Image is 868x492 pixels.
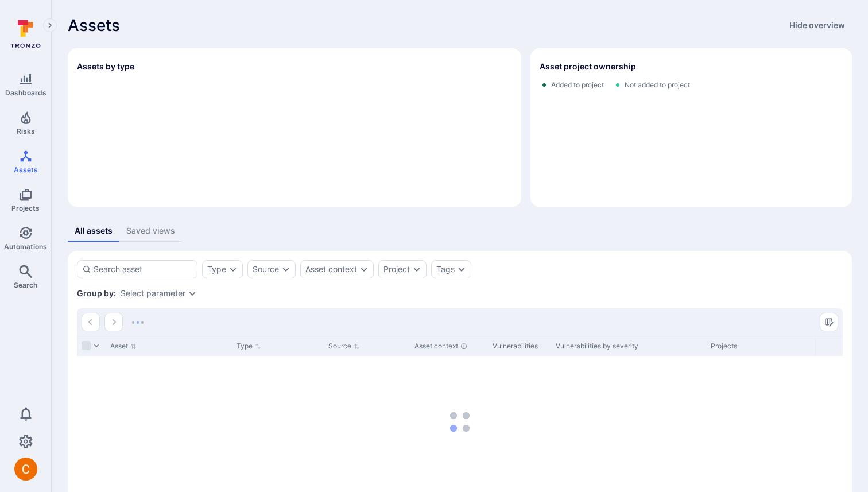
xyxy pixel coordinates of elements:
span: Group by: [77,288,116,299]
span: Assets [14,165,38,174]
button: Expand dropdown [281,265,290,274]
div: Vulnerabilities [493,341,547,351]
button: Project [383,265,410,274]
button: Go to the previous page [82,313,100,331]
img: ACg8ocJuq_DPPTkXyD9OlTnVLvDrpObecjcADscmEHLMiTyEnTELew=s96-c [14,458,37,481]
span: Assets [68,16,120,34]
img: Loading... [132,321,144,324]
button: Tags [436,265,455,274]
div: grouping parameters [121,289,197,298]
div: All assets [75,225,113,237]
button: Sort by Source [328,342,360,351]
button: Hide overview [782,16,852,34]
div: Projects [711,341,845,351]
button: Type [207,265,226,274]
button: Asset context [305,265,357,274]
button: Expand dropdown [359,265,369,274]
button: Sort by Type [237,342,261,351]
span: Risks [17,127,35,135]
button: Expand dropdown [412,265,421,274]
div: Vulnerabilities by severity [556,341,702,351]
button: Expand dropdown [228,265,238,274]
div: Automatically discovered context associated with the asset [460,343,467,350]
span: Projects [11,204,40,212]
div: assets tabs [68,220,852,242]
button: Sort by Asset [110,342,137,351]
button: Select parameter [121,289,185,298]
div: Saved views [126,225,175,237]
span: Search [14,281,37,289]
button: Source [253,265,279,274]
span: Select all rows [82,341,91,350]
span: Not added to project [625,80,690,90]
button: Expand dropdown [188,289,197,298]
div: Asset context [414,341,483,351]
button: Expand dropdown [457,265,466,274]
span: Added to project [551,80,604,90]
input: Search asset [94,264,192,275]
div: Camilo Rivera [14,458,37,481]
button: Go to the next page [104,313,123,331]
span: Automations [4,242,47,251]
button: Manage columns [820,313,838,331]
i: Expand navigation menu [46,21,54,30]
h2: Assets by type [77,61,134,72]
h2: Asset project ownership [540,61,636,72]
span: Dashboards [5,88,46,97]
button: Expand navigation menu [43,18,57,32]
div: Assets overview [59,39,852,207]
